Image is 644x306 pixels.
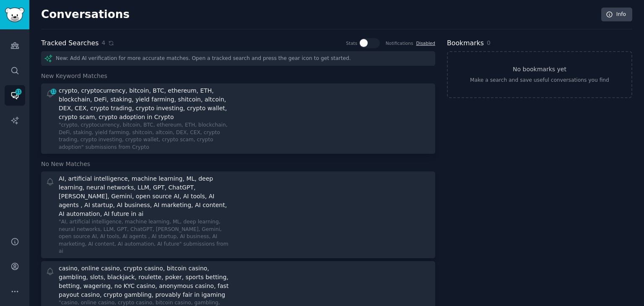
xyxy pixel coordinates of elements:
[41,38,99,49] h2: Tracked Searches
[487,39,491,46] span: 0
[59,122,232,151] div: "crypto, cryptocurrency, bitcoin, BTC, ethereum, ETH, blockchain, DeFi, staking, yield farming, s...
[386,40,413,46] div: Notifications
[513,65,566,74] h3: No bookmarks yet
[5,8,24,22] img: GummySearch logo
[50,88,57,94] span: 11
[41,171,435,258] a: AI, artificial intelligence, machine learning, ML, deep learning, neural networks, LLM, GPT, Chat...
[41,83,435,154] a: 11crypto, cryptocurrency, bitcoin, BTC, ethereum, ETH, blockchain, DeFi, staking, yield farming, ...
[15,89,22,95] span: 11
[41,160,90,169] span: No New Matches
[101,39,105,47] span: 4
[41,72,107,80] span: New Keyword Matches
[470,77,609,84] div: Make a search and save useful conversations you find
[59,86,231,122] div: crypto, cryptocurrency, bitcoin, BTC, ethereum, ETH, blockchain, DeFi, staking, yield farming, sh...
[447,38,484,49] h2: Bookmarks
[59,174,231,218] div: AI, artificial intelligence, machine learning, ML, deep learning, neural networks, LLM, GPT, Chat...
[601,8,632,22] a: Info
[447,51,632,98] a: No bookmarks yetMake a search and save useful conversations you find
[416,41,435,46] a: Disabled
[41,8,130,21] h2: Conversations
[41,51,435,66] div: New: Add AI verification for more accurate matches. Open a tracked search and press the gear icon...
[59,218,232,255] div: "AI, artificial intelligence, machine learning, ML, deep learning, neural networks, LLM, GPT, Cha...
[5,85,25,106] a: 11
[346,40,357,46] div: Stats
[59,264,231,299] div: casino, online casino, crypto casino, bitcoin casino, gambling, slots, blackjack, roulette, poker...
